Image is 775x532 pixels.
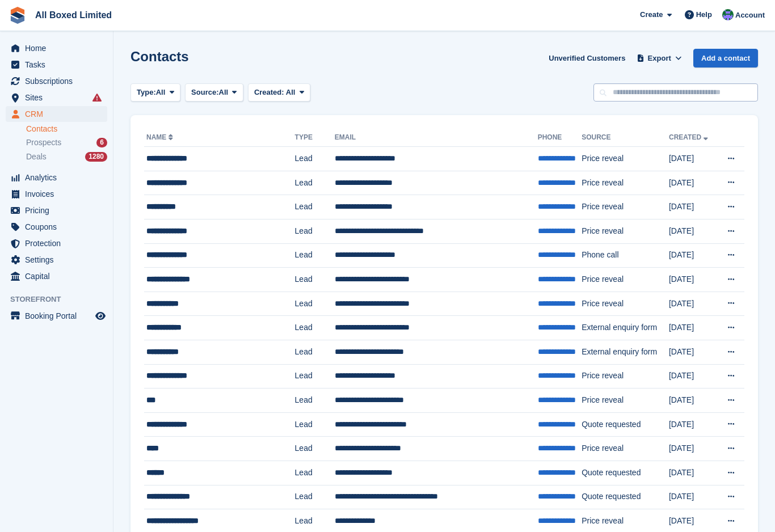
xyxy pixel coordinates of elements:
span: All [156,87,166,98]
td: Price reveal [582,364,669,389]
td: Price reveal [582,171,669,195]
a: Created [669,133,710,141]
td: Lead [295,219,335,243]
td: [DATE] [669,219,717,243]
button: Export [634,49,684,67]
td: Quote requested [582,461,669,485]
th: Type [295,129,335,147]
span: Settings [25,252,93,268]
span: Capital [25,268,93,284]
a: menu [6,57,107,73]
th: Phone [538,129,582,147]
a: Deals 1280 [26,151,107,163]
a: menu [6,252,107,268]
span: Sites [25,90,93,105]
button: Source: All [185,83,243,102]
td: Price reveal [582,292,669,316]
td: [DATE] [669,412,717,437]
td: [DATE] [669,437,717,461]
td: Phone call [582,243,669,268]
td: Lead [295,147,335,171]
span: Tasks [25,57,93,73]
td: [DATE] [669,461,717,485]
td: Price reveal [582,437,669,461]
a: menu [6,106,107,122]
td: Lead [295,340,335,364]
span: CRM [25,106,93,122]
td: [DATE] [669,292,717,316]
a: Unverified Customers [544,49,630,67]
a: menu [6,202,107,218]
td: [DATE] [669,268,717,292]
span: Analytics [25,170,93,185]
div: 6 [96,138,107,147]
img: stora-icon-8386f47178a22dfd0bd8f6a31ec36ba5ce8667c1dd55bd0f319d3a0aa187defe.svg [9,7,26,24]
span: Deals [26,151,47,162]
span: Source: [191,87,218,98]
td: Quote requested [582,412,669,437]
a: menu [6,40,107,56]
a: All Boxed Limited [31,6,116,24]
a: menu [6,170,107,185]
a: menu [6,268,107,284]
span: Type: [137,87,156,98]
td: [DATE] [669,485,717,509]
span: All [219,87,229,98]
td: Lead [295,412,335,437]
td: External enquiry form [582,316,669,340]
td: Lead [295,316,335,340]
td: [DATE] [669,316,717,340]
td: Lead [295,485,335,509]
span: Created: [254,88,284,96]
th: Source [582,129,669,147]
h1: Contacts [130,49,189,64]
a: menu [6,73,107,89]
td: Lead [295,389,335,413]
td: Lead [295,461,335,485]
button: Type: All [130,83,180,102]
span: Storefront [10,294,113,305]
td: Lead [295,364,335,389]
span: Invoices [25,186,93,202]
td: Price reveal [582,389,669,413]
td: [DATE] [669,364,717,389]
a: menu [6,235,107,251]
a: Name [146,133,175,141]
div: 1280 [85,152,107,162]
td: [DATE] [669,195,717,219]
td: Price reveal [582,195,669,219]
td: [DATE] [669,171,717,195]
span: Subscriptions [25,73,93,89]
td: Lead [295,268,335,292]
td: [DATE] [669,389,717,413]
a: Preview store [94,309,107,323]
td: Lead [295,437,335,461]
td: Lead [295,292,335,316]
img: Liam Spencer [722,9,734,20]
td: [DATE] [669,147,717,171]
span: Help [696,9,712,20]
a: menu [6,90,107,105]
span: Create [640,9,663,20]
td: Lead [295,195,335,219]
td: Lead [295,171,335,195]
th: Email [335,129,538,147]
span: Account [735,10,765,21]
td: External enquiry form [582,340,669,364]
td: Price reveal [582,219,669,243]
td: Price reveal [582,268,669,292]
span: Pricing [25,202,93,218]
span: Export [648,53,671,64]
span: All [286,88,296,96]
span: Coupons [25,219,93,235]
span: Home [25,40,93,56]
a: menu [6,308,107,324]
a: menu [6,219,107,235]
td: [DATE] [669,243,717,268]
a: Add a contact [693,49,758,67]
button: Created: All [248,83,310,102]
span: Protection [25,235,93,251]
td: Price reveal [582,147,669,171]
a: Prospects 6 [26,137,107,149]
span: Booking Portal [25,308,93,324]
